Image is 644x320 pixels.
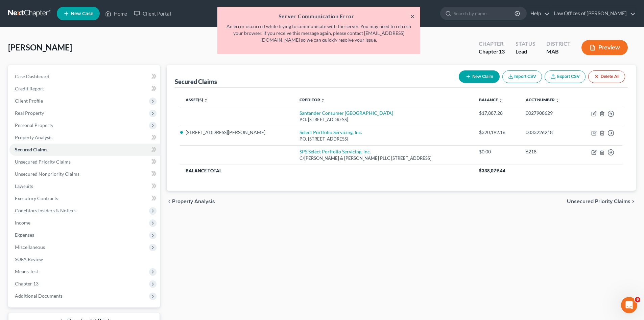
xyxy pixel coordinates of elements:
div: P.O. [STREET_ADDRESS] [300,136,468,142]
span: SOFA Review [15,256,43,262]
p: An error occurred while trying to communicate with the server. You may need to refresh your brows... [223,23,415,43]
a: Export CSV [545,70,586,83]
span: Income [15,220,30,226]
span: Personal Property [15,122,53,128]
a: Lawsuits [9,180,160,192]
button: Unsecured Priority Claims chevron_right [567,199,636,204]
i: unfold_more [204,98,208,102]
div: $0.00 [479,148,515,155]
span: Client Profile [15,98,43,104]
span: Credit Report [15,86,44,91]
a: Select Portfolio Servicing, Inc. [300,129,362,135]
span: Secured Claims [15,147,47,152]
span: Executory Contracts [15,195,58,201]
a: Santander Consumer [GEOGRAPHIC_DATA] [300,110,393,116]
a: Case Dashboard [9,70,160,83]
i: unfold_more [321,98,325,102]
i: chevron_left [167,199,172,204]
i: unfold_more [555,98,559,102]
a: Creditor unfold_more [300,97,325,102]
div: Secured Claims [175,78,217,86]
div: 6218 [526,148,571,155]
iframe: Intercom live chat [621,297,637,313]
a: Executory Contracts [9,192,160,205]
div: $17,887.28 [479,110,515,116]
div: P.O. [STREET_ADDRESS] [300,116,468,123]
a: Property Analysis [9,131,160,144]
a: Asset(s) unfold_more [186,97,208,102]
span: $338,079.44 [479,168,505,173]
div: 0027908629 [526,110,571,116]
span: Chapter 13 [15,281,39,286]
i: unfold_more [499,98,503,102]
span: Miscellaneous [15,244,45,250]
i: chevron_right [630,199,636,204]
span: Additional Documents [15,293,63,299]
span: Expenses [15,232,34,238]
a: SOFA Review [9,253,160,265]
button: New Claim [459,70,500,83]
span: Unsecured Priority Claims [15,159,71,165]
span: Means Test [15,269,38,274]
div: C/[PERSON_NAME] & [PERSON_NAME] PLLC [STREET_ADDRESS] [300,155,468,162]
div: 0033226218 [526,129,571,136]
span: Property Analysis [15,134,52,140]
a: Credit Report [9,83,160,95]
span: Unsecured Priority Claims [567,199,630,204]
a: Secured Claims [9,144,160,156]
a: Balance unfold_more [479,97,503,102]
a: Unsecured Priority Claims [9,156,160,168]
span: Case Dashboard [15,73,49,79]
a: Unsecured Nonpriority Claims [9,168,160,180]
span: Unsecured Nonpriority Claims [15,171,79,177]
h5: Server Communication Error [223,12,415,20]
button: × [410,12,415,20]
span: Property Analysis [172,199,215,204]
button: chevron_left Property Analysis [167,199,215,204]
span: Lawsuits [15,183,33,189]
button: Import CSV [502,70,542,83]
div: $320,192.16 [479,129,515,136]
a: SPS Select Portfolio Servicing, inc. [300,149,371,154]
span: Real Property [15,110,44,116]
th: Balance Total [180,165,474,177]
a: Acct Number unfold_more [526,97,559,102]
span: Codebtors Insiders & Notices [15,208,76,213]
li: [STREET_ADDRESS][PERSON_NAME] [186,129,289,136]
span: 6 [635,297,640,302]
button: Delete All [588,70,625,83]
